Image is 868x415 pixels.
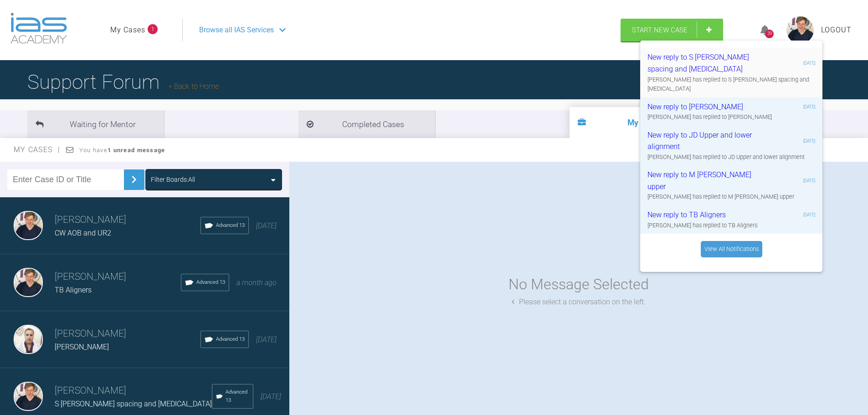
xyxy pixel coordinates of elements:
[765,30,774,38] div: 39
[647,153,815,162] div: [PERSON_NAME] has replied to JD Upper and lower alignment
[640,165,822,205] a: New reply to M [PERSON_NAME] upper[DATE][PERSON_NAME] has replied to M [PERSON_NAME] upper
[236,278,277,287] span: a month ago
[803,177,815,184] div: [DATE]
[647,169,756,192] div: New reply to M [PERSON_NAME] upper
[55,269,181,285] h3: [PERSON_NAME]
[27,110,164,138] li: Waiting for Mentor
[786,16,814,44] img: profile.png
[196,278,225,287] span: Advanced 13
[55,343,109,351] span: [PERSON_NAME]
[148,24,158,34] span: 1
[226,388,249,405] span: Advanced 13
[803,103,815,110] div: [DATE]
[55,229,111,237] span: CW AOB and UR2
[199,24,274,36] span: Browse all IAS Services
[10,13,67,44] img: logo-light.3e3ef733.png
[151,174,195,184] div: Filter Boards: All
[632,26,688,34] span: Start New Case
[55,286,92,294] span: TB Aligners
[570,107,706,138] li: My Cases
[79,147,165,154] span: You have
[647,209,756,221] div: New reply to TB Aligners
[647,75,815,94] div: [PERSON_NAME] has replied to S [PERSON_NAME] spacing and [MEDICAL_DATA]
[640,126,822,166] a: New reply to JD Upper and lower alignment[DATE][PERSON_NAME] has replied to JD Upper and lower al...
[14,145,61,154] span: My Cases
[55,212,200,228] h3: [PERSON_NAME]
[298,110,435,138] li: Completed Cases
[803,60,815,67] div: [DATE]
[640,48,822,97] a: New reply to S [PERSON_NAME] spacing and [MEDICAL_DATA][DATE][PERSON_NAME] has replied to S [PERS...
[821,24,852,36] a: Logout
[14,325,43,354] img: Habib Nahas
[55,326,200,342] h3: [PERSON_NAME]
[647,113,815,122] div: [PERSON_NAME] has replied to [PERSON_NAME]
[508,273,649,296] div: No Message Selected
[108,147,165,154] strong: 1 unread message
[7,169,124,190] input: Enter Case ID or Title
[256,335,277,344] span: [DATE]
[169,82,219,91] a: Back to Home
[640,205,822,234] a: New reply to TB Aligners[DATE][PERSON_NAME] has replied to TB Aligners
[110,24,145,36] a: My Cases
[701,241,762,257] a: View All Notifications
[55,400,212,408] span: S [PERSON_NAME] spacing and [MEDICAL_DATA]
[14,268,43,297] img: Jack Gardner
[216,335,245,343] span: Advanced 13
[647,221,815,230] div: [PERSON_NAME] has replied to TB Aligners
[216,221,245,230] span: Advanced 13
[256,221,277,230] span: [DATE]
[14,382,43,411] img: Jack Gardner
[803,211,815,218] div: [DATE]
[621,19,723,41] a: Start New Case
[512,296,646,308] div: Please select a conversation on the left.
[803,138,815,144] div: [DATE]
[55,383,212,399] h3: [PERSON_NAME]
[647,192,815,201] div: [PERSON_NAME] has replied to M [PERSON_NAME] upper
[647,101,756,113] div: New reply to [PERSON_NAME]
[647,129,756,153] div: New reply to JD Upper and lower alignment
[261,392,281,401] span: [DATE]
[14,211,43,240] img: Jack Gardner
[640,97,822,126] a: New reply to [PERSON_NAME][DATE][PERSON_NAME] has replied to [PERSON_NAME]
[127,172,141,187] img: chevronRight.28bd32b0.svg
[647,51,756,75] div: New reply to S [PERSON_NAME] spacing and [MEDICAL_DATA]
[27,66,219,98] h1: Support Forum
